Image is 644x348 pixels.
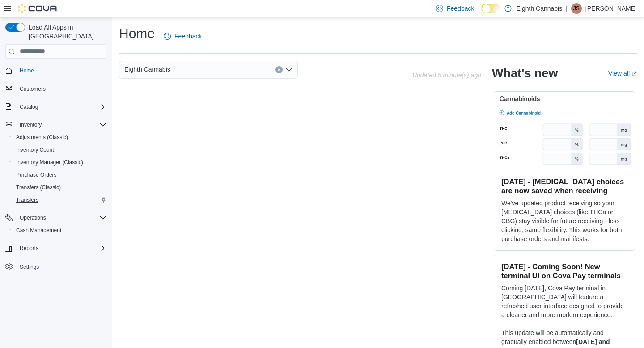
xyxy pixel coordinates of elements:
[18,4,58,13] img: Cova
[16,102,106,112] span: Catalog
[447,4,474,13] span: Feedback
[2,242,110,255] button: Reports
[9,194,110,206] button: Transfers
[501,262,627,280] h3: [DATE] - Coming Soon! New terminal UI on Cova Pay terminals
[481,13,482,13] span: Dark Mode
[13,225,106,236] span: Cash Management
[16,243,106,254] span: Reports
[13,182,64,193] a: Transfers (Classic)
[20,85,46,93] span: Customers
[16,243,42,254] button: Reports
[566,3,568,14] p: |
[25,23,106,41] span: Load All Apps in [GEOGRAPHIC_DATA]
[119,25,155,42] h1: Home
[13,144,58,155] a: Inventory Count
[13,157,106,168] span: Inventory Manager (Classic)
[585,3,637,14] p: [PERSON_NAME]
[16,134,68,141] span: Adjustments (Classic)
[516,3,562,14] p: Eighth Cannabis
[13,170,60,180] a: Purchase Orders
[13,157,87,168] a: Inventory Manager (Classic)
[16,262,42,272] a: Settings
[501,177,627,195] h3: [DATE] - [MEDICAL_DATA] choices are now saved when receiving
[9,144,110,156] button: Inventory Count
[492,66,558,81] h2: What's new
[501,199,627,243] p: We've updated product receiving so your [MEDICAL_DATA] choices (like THCa or CBG) stay visible fo...
[9,169,110,181] button: Purchase Orders
[20,67,34,74] span: Home
[285,66,292,73] button: Open list of options
[16,119,45,130] button: Inventory
[275,66,283,73] button: Clear input
[5,60,106,297] nav: Complex example
[16,171,57,178] span: Purchase Orders
[16,102,42,112] button: Catalog
[16,65,38,76] a: Home
[16,159,83,166] span: Inventory Manager (Classic)
[160,27,205,45] a: Feedback
[2,101,110,113] button: Catalog
[9,224,110,237] button: Cash Management
[16,146,54,153] span: Inventory Count
[2,212,110,224] button: Operations
[174,32,202,41] span: Feedback
[2,64,110,77] button: Home
[20,103,38,110] span: Catalog
[20,121,42,128] span: Inventory
[13,195,106,205] span: Transfers
[412,72,481,79] p: Updated 5 minute(s) ago
[608,70,637,77] a: View allExternal link
[501,284,627,319] p: Coming [DATE], Cova Pay terminal in [GEOGRAPHIC_DATA] will feature a refreshed user interface des...
[16,65,106,76] span: Home
[20,263,39,271] span: Settings
[16,119,106,130] span: Inventory
[124,64,170,75] span: Eighth Cannabis
[2,260,110,273] button: Settings
[20,214,46,221] span: Operations
[9,156,110,169] button: Inventory Manager (Classic)
[9,181,110,194] button: Transfers (Classic)
[16,212,106,223] span: Operations
[481,4,500,13] input: Dark Mode
[13,170,106,180] span: Purchase Orders
[13,182,106,193] span: Transfers (Classic)
[2,82,110,95] button: Customers
[571,3,582,14] div: Janae Smiley-Lewis
[631,71,637,76] svg: External link
[2,119,110,131] button: Inventory
[573,3,580,14] span: JS
[16,261,106,272] span: Settings
[9,131,110,144] button: Adjustments (Classic)
[13,132,106,143] span: Adjustments (Classic)
[16,227,61,234] span: Cash Management
[13,132,72,143] a: Adjustments (Classic)
[13,195,42,205] a: Transfers
[20,245,38,252] span: Reports
[16,212,50,223] button: Operations
[16,84,49,94] a: Customers
[16,83,106,94] span: Customers
[13,144,106,155] span: Inventory Count
[16,196,38,204] span: Transfers
[13,225,65,236] a: Cash Management
[16,184,61,191] span: Transfers (Classic)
